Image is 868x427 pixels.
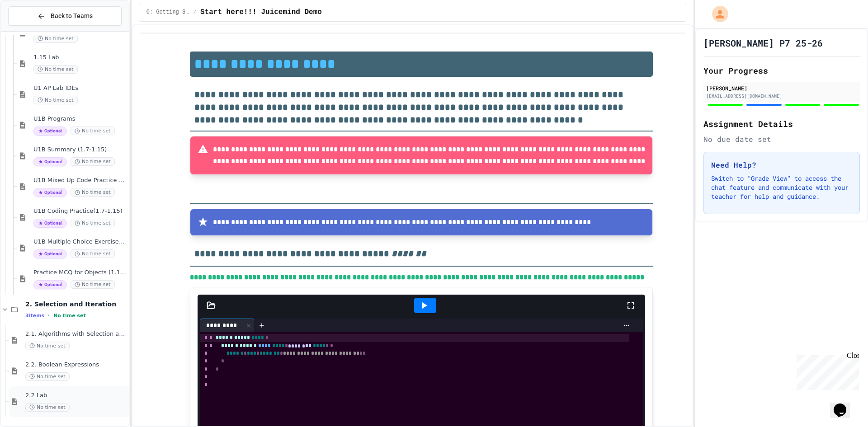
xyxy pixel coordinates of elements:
[71,157,115,166] span: No time set
[71,188,115,197] span: No time set
[25,342,70,350] span: No time set
[33,65,78,74] span: No time set
[33,249,67,258] span: Optional
[33,96,78,104] span: No time set
[25,313,44,319] span: 3 items
[200,7,322,18] span: Start here!!! Juicemind Demo
[33,177,127,184] span: U1B Mixed Up Code Practice 1b (1.7-1.15)
[703,4,731,24] div: My Account
[51,11,93,21] span: Back to Teams
[25,392,127,399] span: 2.2 Lab
[33,157,67,166] span: Optional
[25,361,127,369] span: 2.2. Boolean Expressions
[71,219,115,227] span: No time set
[33,269,127,277] span: Practice MCQ for Objects (1.12-1.14)
[33,280,67,289] span: Optional
[703,64,860,77] h2: Your Progress
[25,330,127,338] span: 2.1. Algorithms with Selection and Repetition
[146,9,190,16] span: 0: Getting Started
[33,115,127,123] span: U1B Programs
[25,372,70,381] span: No time set
[33,188,67,197] span: Optional
[33,207,127,215] span: U1B Coding Practice(1.7-1.15)
[33,127,67,136] span: Optional
[830,391,859,418] iframe: chat widget
[33,54,127,61] span: 1.15 Lab
[706,84,857,92] div: [PERSON_NAME]
[793,352,859,390] iframe: chat widget
[711,174,852,201] p: Switch to "Grade View" to access the chat feature and communicate with your teacher for help and ...
[4,4,62,57] div: Chat with us now!Close
[48,312,50,319] span: •
[53,313,86,319] span: No time set
[193,9,197,16] span: /
[703,117,860,130] h2: Assignment Details
[33,219,67,228] span: Optional
[706,93,857,99] div: [EMAIL_ADDRESS][DOMAIN_NAME]
[25,403,70,412] span: No time set
[8,6,122,26] button: Back to Teams
[71,249,115,258] span: No time set
[25,300,127,308] span: 2. Selection and Iteration
[703,37,823,49] h1: [PERSON_NAME] P7 25-26
[33,84,127,92] span: U1 AP Lab IDEs
[71,127,115,135] span: No time set
[71,280,115,289] span: No time set
[33,146,127,154] span: U1B Summary (1.7-1.15)
[711,160,852,170] h3: Need Help?
[33,34,78,43] span: No time set
[33,238,127,246] span: U1B Multiple Choice Exercises(1.9-1.15)
[703,134,860,145] div: No due date set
